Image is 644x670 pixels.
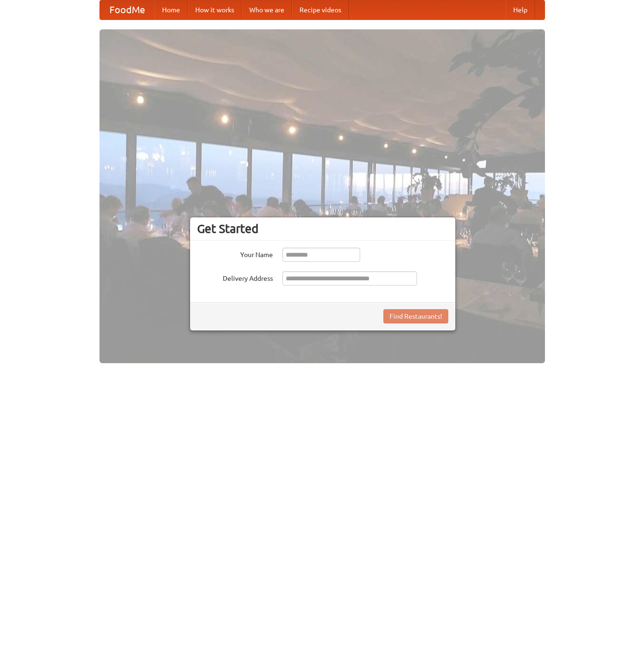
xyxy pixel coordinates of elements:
[197,222,448,236] h3: Get Started
[506,0,535,19] a: Help
[292,0,349,19] a: Recipe videos
[242,0,292,19] a: Who we are
[383,309,448,323] button: Find Restaurants!
[188,0,242,19] a: How it works
[100,0,154,19] a: FoodMe
[197,248,273,259] label: Your Name
[154,0,188,19] a: Home
[197,271,273,283] label: Delivery Address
